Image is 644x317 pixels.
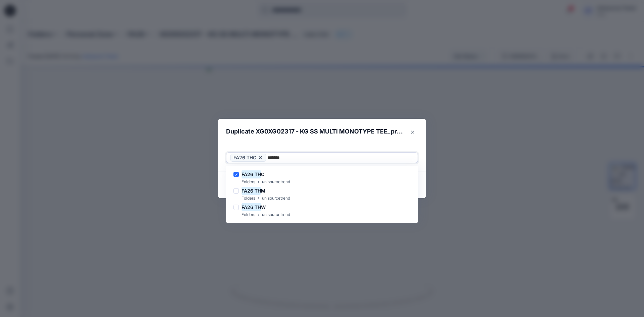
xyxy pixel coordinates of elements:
p: Duplicate XG0XG02317 - KG SS MULTI MONOTYPE TEE_proto [226,127,405,136]
mark: FA26 TH [241,170,261,179]
p: Folders [241,178,255,186]
p: unisourcetrend [262,211,290,218]
mark: FA26 TH [241,186,261,195]
p: unisourcetrend [262,195,290,202]
span: W [261,204,266,210]
span: C [261,171,264,177]
button: Close [407,127,418,138]
mark: FA26 TH [241,203,261,212]
span: FA26 THC [233,154,256,162]
p: unisourcetrend [262,178,290,186]
p: Folders [241,195,255,202]
p: Folders [241,211,255,218]
span: M [261,188,265,194]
